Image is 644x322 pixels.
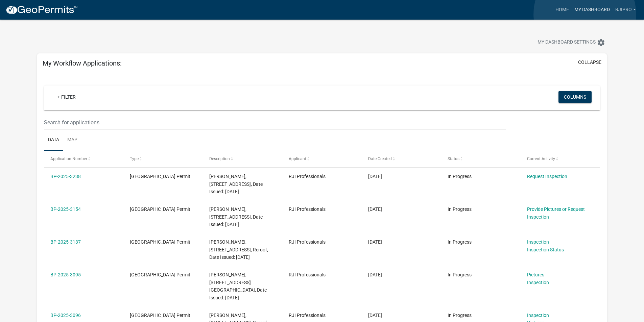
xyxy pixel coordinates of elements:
[44,151,123,167] datatable-header-cell: Application Number
[289,156,306,161] span: Applicant
[52,91,81,103] a: + Filter
[63,129,81,151] a: Map
[368,313,382,318] span: 04/15/2025
[613,3,639,16] a: RJIPRO
[289,313,326,318] span: RJI Professionals
[123,151,203,167] datatable-header-cell: Type
[448,206,472,212] span: In Progress
[448,272,472,277] span: In Progress
[572,3,613,16] a: My Dashboard
[553,3,572,16] a: Home
[578,59,601,66] button: collapse
[448,156,459,161] span: Status
[50,239,81,245] a: BP-2025-3137
[50,272,81,277] a: BP-2025-3095
[527,239,549,245] a: Inspection
[209,156,230,161] span: Description
[527,206,585,220] a: Provide Pictures or Request Inspection
[282,151,362,167] datatable-header-cell: Applicant
[368,174,382,179] span: 07/22/2025
[368,272,382,277] span: 04/15/2025
[597,39,605,47] i: settings
[130,239,190,245] span: Isanti County Building Permit
[50,156,87,161] span: Application Number
[209,174,263,195] span: STEPHEN ROBINSON, 2859 LONG LAKE DR NW, Reroof, Date Issued: 07/25/2025
[368,239,382,245] span: 05/12/2025
[209,272,267,300] span: JONATHON NICHOL, 9669 285TH AVE NE, Reside, Date Issued: 04/16/2025
[44,129,63,151] a: Data
[209,206,263,227] span: Jason Merrifield, 2844 Long Lake Dr NW, Reside, Date Issued: 05/22/2025
[558,91,592,103] button: Columns
[209,239,268,260] span: JORGE PERALES, 28753 NOTRE DAME ST NE, Reroof, Date Issued: 05/13/2025
[527,280,549,285] a: Inspection
[50,174,81,179] a: BP-2025-3238
[50,313,81,318] a: BP-2025-3096
[368,156,392,161] span: Date Created
[203,151,282,167] datatable-header-cell: Description
[130,272,190,277] span: Isanti County Building Permit
[538,39,596,47] span: My Dashboard Settings
[441,151,520,167] datatable-header-cell: Status
[368,206,382,212] span: 05/20/2025
[448,313,472,318] span: In Progress
[289,272,326,277] span: RJI Professionals
[520,151,600,167] datatable-header-cell: Current Activity
[532,36,611,49] button: My Dashboard Settingssettings
[527,174,567,179] a: Request Inspection
[448,239,472,245] span: In Progress
[527,156,555,161] span: Current Activity
[43,59,122,67] h5: My Workflow Applications:
[527,272,544,277] a: Pictures
[527,313,549,318] a: Inspection
[362,151,441,167] datatable-header-cell: Date Created
[448,174,472,179] span: In Progress
[130,156,139,161] span: Type
[50,206,81,212] a: BP-2025-3154
[289,206,326,212] span: RJI Professionals
[130,206,190,212] span: Isanti County Building Permit
[44,116,505,129] input: Search for applications
[130,174,190,179] span: Isanti County Building Permit
[130,313,190,318] span: Isanti County Building Permit
[527,247,564,252] a: Inspection Status
[289,239,326,245] span: RJI Professionals
[289,174,326,179] span: RJI Professionals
